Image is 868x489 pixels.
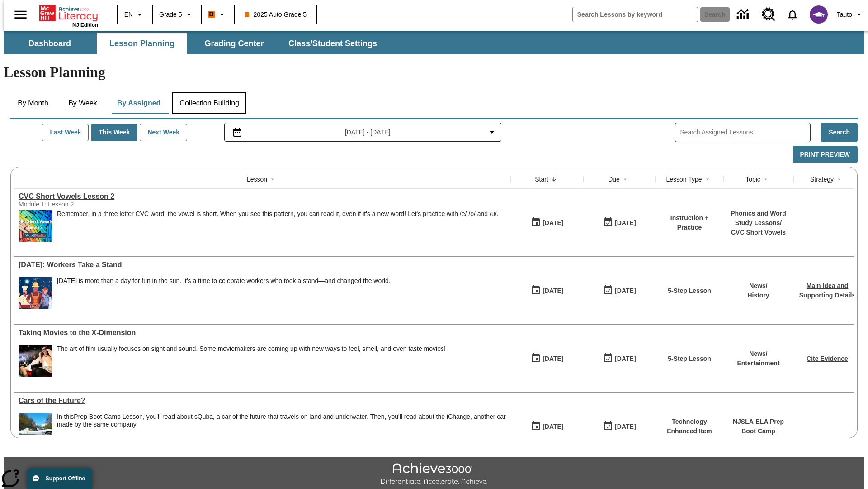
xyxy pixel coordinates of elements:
[7,1,34,28] button: Open side menu
[288,38,377,49] span: Class/Student Settings
[666,175,702,184] div: Lesson Type
[542,353,563,364] div: [DATE]
[19,345,52,377] img: Panel in front of the seats sprays water mist to the happy audience at a 4DX-equipped theater.
[124,10,133,19] span: EN
[4,33,385,54] div: SubNavbar
[620,174,631,185] button: Sort
[57,345,446,353] p: The art of film usually focuses on sight and sound. Some moviemakers are coming up with new ways ...
[57,413,506,428] testabrev: Prep Boot Camp Lesson, you'll read about sQuba, a car of the future that travels on land and unde...
[19,192,506,201] a: CVC Short Vowels Lesson 2, Lessons
[747,281,769,291] p: News /
[209,9,214,20] span: B
[204,38,264,49] span: Grading Center
[608,175,620,184] div: Due
[10,92,56,114] button: By Month
[833,6,868,23] button: Profile/Settings
[345,128,391,137] span: [DATE] - [DATE]
[837,10,852,19] span: Tauto
[28,38,71,49] span: Dashboard
[57,413,506,445] div: In this Prep Boot Camp Lesson, you'll read about sQuba, a car of the future that travels on land ...
[57,210,498,218] p: Remember, in a three letter CVC word, the vowel is short. When you see this pattern, you can read...
[172,92,246,114] button: Collection Building
[19,201,154,208] div: Module 1: Lesson 2
[57,345,446,377] div: The art of film usually focuses on sight and sound. Some moviemakers are coming up with new ways ...
[42,124,89,141] button: Last Week
[19,210,52,242] img: CVC Short Vowels Lesson 2.
[110,92,168,114] button: By Assigned
[737,349,779,359] p: News /
[39,4,98,22] a: Home
[528,350,566,367] button: 10/13/25: First time the lesson was available
[156,6,198,23] button: Grade: Grade 5, Select a grade
[189,33,279,54] button: Grading Center
[615,285,636,297] div: [DATE]
[120,6,149,23] button: Language: EN, Select a language
[668,354,711,364] p: 5-Step Lesson
[19,192,506,201] div: CVC Short Vowels Lesson 2
[247,175,267,184] div: Lesson
[140,124,187,141] button: Next Week
[680,126,810,139] input: Search Assigned Lessons
[245,10,307,19] span: 2025 Auto Grade 5
[615,421,636,432] div: [DATE]
[668,286,711,296] p: 5-Step Lesson
[267,174,278,185] button: Sort
[27,468,92,489] button: Support Offline
[702,174,713,185] button: Sort
[109,38,175,49] span: Lesson Planning
[19,413,52,445] img: High-tech automobile treading water.
[19,329,506,337] a: Taking Movies to the X-Dimension, Lessons
[728,228,789,237] p: CVC Short Vowels
[91,124,137,141] button: This Week
[281,33,384,54] button: Class/Student Settings
[804,3,833,26] button: Select a new avatar
[57,413,506,428] div: In this
[19,329,506,337] div: Taking Movies to the X-Dimension
[57,277,391,309] div: Labor Day is more than a day for fun in the sun. It's a time to celebrate workers who took a stan...
[159,10,182,19] span: Grade 5
[46,475,85,482] span: Support Offline
[810,175,834,184] div: Strategy
[528,418,566,435] button: 10/09/25: First time the lesson was available
[19,397,506,405] div: Cars of the Future?
[756,2,781,27] a: Resource Center, Will open in new tab
[542,285,563,297] div: [DATE]
[600,214,639,231] button: 10/14/25: Last day the lesson can be accessed
[660,213,719,232] p: Instruction + Practice
[4,64,864,81] h1: Lesson Planning
[799,282,855,299] a: Main Idea and Supporting Details
[660,417,719,436] p: Technology Enhanced Item
[57,210,498,242] div: Remember, in a three letter CVC word, the vowel is short. When you see this pattern, you can read...
[542,421,563,432] div: [DATE]
[737,359,779,368] p: Entertainment
[228,127,498,138] button: Select the date range menu item
[747,291,769,300] p: History
[728,209,789,228] p: Phonics and Word Study Lessons /
[781,3,804,26] a: Notifications
[486,127,497,138] svg: Collapse Date Range Filter
[615,217,636,229] div: [DATE]
[548,174,559,185] button: Sort
[57,277,391,285] div: [DATE] is more than a day for fun in the sun. It's a time to celebrate workers who took a stand—a...
[528,214,566,231] button: 10/14/25: First time the lesson was available
[204,6,231,23] button: Boost Class color is orange. Change class color
[745,175,760,184] div: Topic
[39,3,98,28] div: Home
[600,282,639,299] button: 10/13/25: Last day the lesson can be accessed
[728,417,789,436] p: NJSLA-ELA Prep Boot Camp
[19,397,506,405] a: Cars of the Future? , Lessons
[760,174,771,185] button: Sort
[97,33,187,54] button: Lesson Planning
[600,418,639,435] button: 08/01/26: Last day the lesson can be accessed
[19,261,506,269] div: Labor Day: Workers Take a Stand
[19,261,506,269] a: Labor Day: Workers Take a Stand, Lessons
[793,146,858,163] button: Print Preview
[834,174,844,185] button: Sort
[528,282,566,299] button: 10/13/25: First time the lesson was available
[60,92,105,114] button: By Week
[380,463,488,486] img: Achieve3000 Differentiate Accelerate Achieve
